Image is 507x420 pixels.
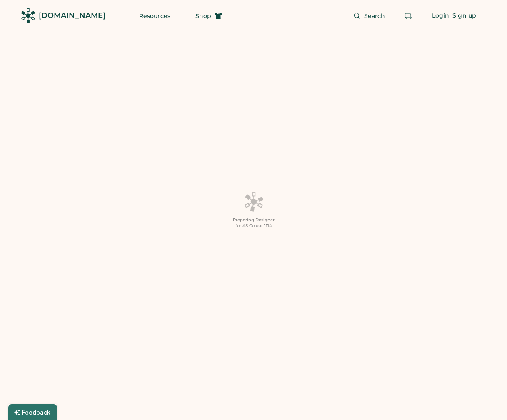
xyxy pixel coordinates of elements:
button: Shop [185,7,232,24]
button: Retrieve an order [400,7,417,24]
iframe: Front Chat [467,382,503,418]
img: Rendered Logo - Screens [21,8,35,23]
div: Login [432,12,450,20]
div: Preparing Designer for AS Colour 1114 [233,217,275,229]
img: Platens-Black-Loader-Spin-rich%20black.webp [244,191,264,212]
span: Shop [195,13,211,19]
button: Search [343,7,395,24]
div: [DOMAIN_NAME] [39,10,105,21]
span: Search [364,13,385,19]
button: Resources [129,7,180,24]
div: | Sign up [449,12,476,20]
